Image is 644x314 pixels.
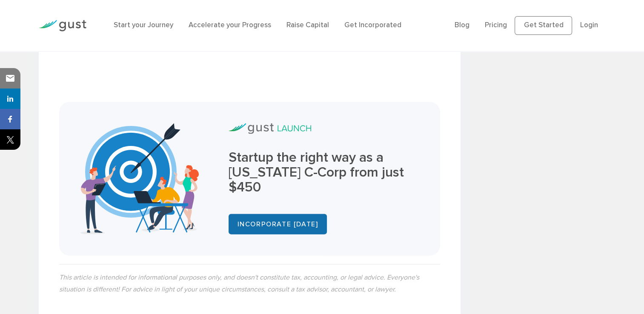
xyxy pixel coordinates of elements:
[59,271,440,295] p: This article is intended for informational purposes only, and doesn't constitute tax, accounting,...
[114,21,173,29] a: Start your Journey
[455,21,469,29] a: Blog
[344,21,401,29] a: Get Incorporated
[229,150,419,195] h3: Startup the right way as a [US_STATE] C-Corp from just $450
[485,21,507,29] a: Pricing
[286,21,329,29] a: Raise Capital
[229,214,327,234] a: INCORPORATE [DATE]
[580,21,598,29] a: Login
[189,21,271,29] a: Accelerate your Progress
[515,16,572,35] a: Get Started
[39,20,86,31] img: Gust Logo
